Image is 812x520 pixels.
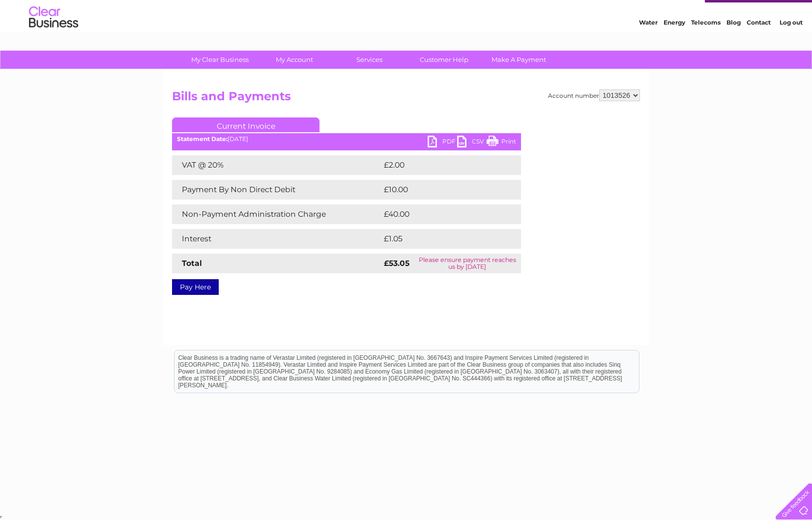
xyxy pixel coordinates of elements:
[548,89,640,101] div: Account number
[29,26,79,56] img: logo.png
[428,136,457,150] a: PDF
[726,42,741,49] a: Blog
[780,42,803,49] a: Log out
[172,117,319,132] a: Current Invoice
[172,180,381,200] td: Payment By Non Direct Debit
[381,180,501,200] td: £10.00
[381,155,498,175] td: £2.00
[747,42,771,49] a: Contact
[691,42,721,49] a: Telecoms
[478,51,559,69] a: Make A Payment
[404,51,485,69] a: Customer Help
[664,42,685,49] a: Energy
[182,259,202,268] strong: Total
[177,135,228,143] b: Statement Date:
[172,89,640,108] h2: Bills and Payments
[172,229,381,249] td: Interest
[381,229,497,249] td: £1.05
[172,136,521,143] div: [DATE]
[172,279,219,295] a: Pay Here
[639,42,658,49] a: Water
[457,136,487,150] a: CSV
[627,5,695,17] a: 0333 014 3131
[174,5,639,48] div: Clear Business is a trading name of Verastar Limited (registered in [GEOGRAPHIC_DATA] No. 3667643...
[254,51,335,69] a: My Account
[381,204,502,224] td: £40.00
[172,155,381,175] td: VAT @ 20%
[413,254,521,273] td: Please ensure payment reaches us by [DATE]
[384,259,409,268] strong: £53.05
[179,51,261,69] a: My Clear Business
[487,136,516,150] a: Print
[329,51,410,69] a: Services
[172,204,381,224] td: Non-Payment Administration Charge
